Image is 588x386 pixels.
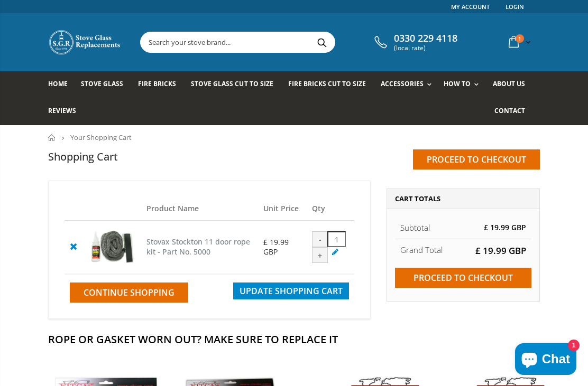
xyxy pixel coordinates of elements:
span: Stove Glass [81,79,123,88]
a: How To [444,71,484,98]
span: Your Shopping Cart [70,133,132,142]
div: - [312,231,328,247]
a: Fire Bricks Cut To Size [288,71,374,98]
a: Home [48,134,56,141]
div: + [312,247,328,263]
th: Product Name [141,197,258,221]
span: Fire Bricks [138,79,176,88]
span: Contact [494,106,525,115]
img: Stove Glass Replacement [48,29,122,55]
a: Stove Glass Cut To Size [191,71,281,98]
span: £ 19.99 GBP [263,237,289,257]
span: About us [493,79,525,88]
h1: Shopping Cart [48,149,118,164]
button: Update Shopping Cart [233,283,349,299]
a: Accessories [381,71,437,98]
a: Home [48,71,76,98]
input: Search your stove brand... [141,32,432,52]
span: Accessories [381,79,424,88]
span: £ 19.99 GBP [475,244,526,257]
span: 1 [516,34,524,43]
h2: Rope Or Gasket Worn Out? Make Sure To Replace It [48,332,540,346]
a: Continue Shopping [70,283,188,303]
span: Subtotal [400,222,430,233]
span: Reviews [48,106,76,115]
span: Stove Glass Cut To Size [191,79,273,88]
span: Continue Shopping [84,287,174,298]
span: Cart Totals [395,194,440,203]
a: Contact [494,98,533,125]
button: Search [310,32,334,52]
strong: Grand Total [400,244,443,255]
input: Proceed to checkout [413,149,540,170]
input: Proceed to checkout [395,268,531,288]
span: £ 19.99 GBP [484,222,526,232]
span: How To [444,79,471,88]
a: Stove Glass [81,71,131,98]
span: Fire Bricks Cut To Size [288,79,366,88]
a: About us [493,71,533,98]
span: Update Shopping Cart [240,285,343,297]
img: Stovax Stockton 11 door rope kit - Part No. 5000 [88,229,136,266]
a: Reviews [48,98,84,125]
span: Home [48,79,68,88]
th: Unit Price [258,197,307,221]
th: Qty [307,197,354,221]
a: 1 [504,32,533,52]
a: Fire Bricks [138,71,184,98]
inbox-online-store-chat: Shopify online store chat [512,343,580,378]
a: Stovax Stockton 11 door rope kit - Part No. 5000 [146,237,250,257]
